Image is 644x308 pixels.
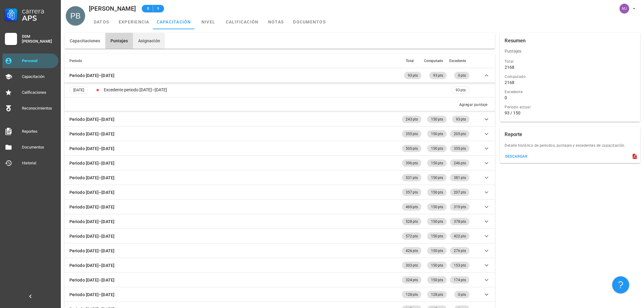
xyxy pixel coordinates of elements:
span: 150 pts [431,189,443,196]
div: avatar [620,4,629,13]
div: Carrera [22,7,56,15]
span: [DATE] [73,87,84,93]
span: 150 pts [431,262,443,269]
span: 378 pts [454,218,466,225]
span: 0 pts [458,72,466,79]
div: APS [22,15,56,22]
button: Puntajes [105,33,133,49]
div: Capacitación [22,74,56,79]
div: Periodo actual [505,104,635,110]
div: Resumen [505,33,526,49]
span: 150 pts [431,145,443,152]
td: Excedente periodo [DATE]–[DATE] [103,83,450,97]
span: 528 pts [406,218,418,225]
div: Calificaciones [22,90,56,95]
span: 93 pts [408,72,418,79]
span: 150 pts [431,159,443,167]
span: 422 pts [454,233,466,240]
div: avatar [66,6,85,26]
div: Periodo [DATE]–[DATE] [69,174,114,181]
button: Agregar puntaje [456,102,490,108]
span: 150 pts [431,203,443,211]
span: 396 pts [406,159,418,167]
button: Asignación [133,33,165,49]
span: 205 pts [454,130,466,138]
div: Reporte [505,127,523,142]
div: Excedente [505,89,635,95]
span: 505 pts [406,145,418,152]
a: Calificaciones [2,85,58,100]
span: 355 pts [406,130,418,138]
div: Documentos [22,145,56,150]
th: Periodo [65,54,401,68]
span: 128 pts [406,291,418,298]
a: Documentos [2,140,58,155]
div: Periodo [DATE]–[DATE] [69,116,114,123]
div: Periodo [DATE]–[DATE] [69,262,114,269]
div: Periodo [DATE]–[DATE] [69,204,114,210]
div: Historial [22,161,56,166]
span: 174 pts [454,276,466,284]
span: 207 pts [454,189,466,196]
a: Historial [2,156,58,170]
span: Excedente [449,59,466,63]
div: Reconocimientos [22,106,56,111]
button: descargar [502,152,530,161]
span: 128 pts [431,291,443,298]
span: 381 pts [454,174,466,181]
span: 93 pts [456,87,466,93]
a: Reconocimientos [2,101,58,116]
span: 9 [156,5,160,12]
div: Puntajes [500,44,640,58]
span: Puntajes [110,38,128,43]
div: Periodo [DATE]–[DATE] [69,189,114,196]
span: 150 pts [431,233,443,240]
a: Capacitación [2,69,58,84]
div: 2168 [505,65,515,70]
div: descargar [505,154,528,159]
span: 276 pts [454,247,466,254]
span: 303 pts [406,262,418,269]
div: Agregar puntaje [459,102,488,108]
span: 243 pts [406,116,418,123]
span: 150 pts [431,116,443,123]
span: 0 pts [458,291,466,298]
span: 319 pts [454,203,466,211]
a: Reportes [2,124,58,139]
span: Total [406,59,414,63]
span: Asignación [138,38,160,43]
a: nivel [195,15,222,29]
a: capacitación [153,15,195,29]
div: Periodo [DATE]–[DATE] [69,277,114,283]
span: Computado [424,59,443,63]
span: 150 pts [431,276,443,284]
a: experiencia [115,15,153,29]
div: Periodo [DATE]–[DATE] [69,218,114,225]
span: PB [70,6,80,26]
div: DSM [PERSON_NAME] [22,34,56,44]
div: Periodo [DATE]–[DATE] [69,131,114,137]
div: Total [505,58,635,65]
div: Periodo [DATE]–[DATE] [69,247,114,254]
span: 150 pts [431,218,443,225]
span: 426 pts [406,247,418,254]
div: 93 / 150 [505,110,635,116]
div: Periodo [DATE]–[DATE] [69,233,114,240]
div: Periodo [DATE]–[DATE] [69,145,114,152]
span: B [145,5,150,12]
span: 93 pts [456,116,466,123]
div: Personal [22,58,56,63]
th: Total [401,54,423,68]
div: 2168 [505,80,515,85]
div: [PERSON_NAME] [89,5,136,12]
span: 324 pts [406,276,418,284]
div: Computado [505,74,635,80]
a: documentos [290,15,330,29]
span: 153 pts [454,262,466,269]
th: Excedente [448,54,471,68]
span: 355 pts [454,145,466,152]
a: Personal [2,54,58,68]
span: Capacitaciones [69,38,100,43]
div: Detalle histórico de periodos, puntajes y excedentes de capacitación. [500,142,640,152]
a: notas [262,15,290,29]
